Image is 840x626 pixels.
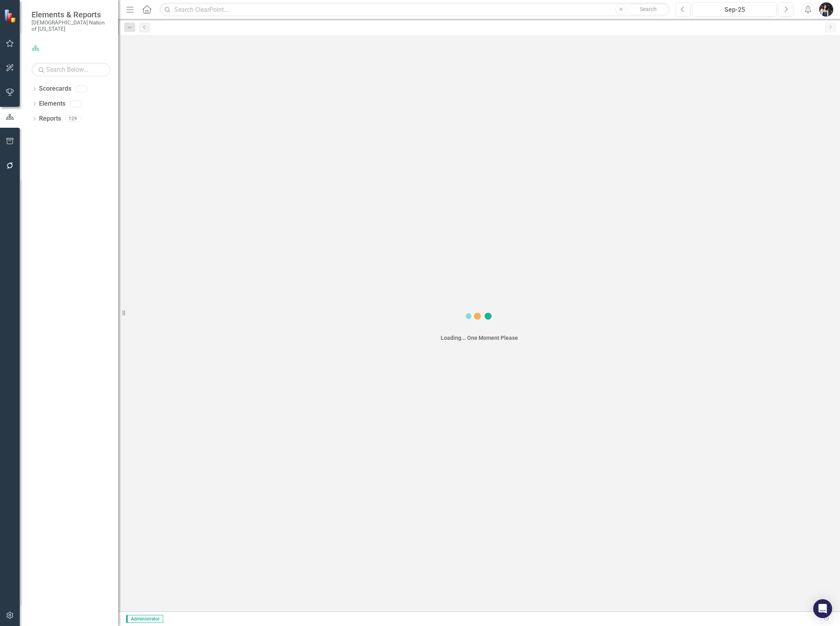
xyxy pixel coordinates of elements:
button: Sep-25 [693,2,777,17]
input: Search ClearPoint... [160,3,670,17]
small: [DEMOGRAPHIC_DATA] Nation of [US_STATE] [32,19,110,32]
div: Loading... One Moment Please [441,334,518,342]
span: Administrator [126,615,163,623]
a: Scorecards [39,84,71,93]
a: Reports [39,114,61,123]
img: Layla Freeman [819,2,833,17]
input: Search Below... [32,63,110,76]
img: ClearPoint Strategy [4,9,18,23]
span: Elements & Reports [32,10,110,19]
div: 129 [65,116,80,122]
button: Search [628,4,668,15]
span: Search [640,6,657,12]
div: Open Intercom Messenger [813,599,832,618]
div: Sep-25 [695,5,774,15]
a: Elements [39,99,65,108]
